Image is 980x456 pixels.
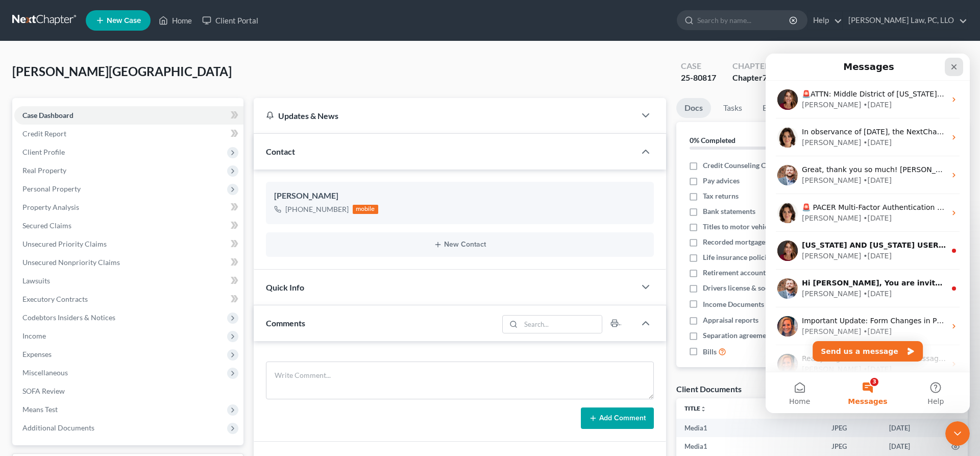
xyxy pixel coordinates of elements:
[97,310,126,321] div: • [DATE]
[136,319,204,359] button: Help
[22,258,120,267] span: Unsecured Nonpriority Claims
[676,98,711,118] a: Docs
[732,72,770,84] div: Chapter
[97,84,126,94] div: • [DATE]
[14,290,243,308] a: Executory Contracts
[700,406,706,412] i: unfold_more
[266,318,305,328] span: Comments
[763,73,767,82] span: 7
[266,147,295,156] span: Contact
[12,300,32,321] img: Profile image for Kelly
[14,382,243,400] a: SOFA Review
[82,344,121,351] span: Messages
[23,344,44,351] span: Home
[162,344,178,351] span: Help
[22,368,68,377] span: Miscellaneous
[581,407,654,429] button: Add Comment
[823,437,881,455] td: JPEG
[22,221,71,230] span: Secured Claims
[697,11,791,30] input: Search by name...
[945,421,970,446] iframe: Intercom live chat
[22,331,46,340] span: Income
[22,405,58,414] span: Means Test
[703,283,819,293] span: Drivers license & social security card
[703,191,739,201] span: Tax returns
[14,125,243,143] a: Credit Report
[690,136,736,145] strong: 0% Completed
[715,98,750,118] a: Tasks
[808,11,842,30] a: Help
[14,106,243,125] a: Case Dashboard
[14,253,243,272] a: Unsecured Nonpriority Claims
[676,383,742,394] div: Client Documents
[22,313,115,322] span: Codebtors Insiders & Notices
[681,60,716,72] div: Case
[703,347,717,357] span: Bills
[97,273,126,283] div: • [DATE]
[36,273,95,283] div: [PERSON_NAME]
[14,272,243,290] a: Lawsuits
[36,235,95,246] div: [PERSON_NAME]
[703,176,740,186] span: Pay advices
[22,148,65,156] span: Client Profile
[703,206,755,217] span: Bank statements
[36,197,95,208] div: [PERSON_NAME]
[97,122,126,132] div: • [DATE]
[36,122,95,132] div: [PERSON_NAME]
[12,262,32,283] img: Profile image for Kelly
[881,419,943,437] td: [DATE]
[12,111,32,132] img: Profile image for James
[36,159,95,170] div: [PERSON_NAME]
[97,159,126,170] div: • [DATE]
[285,204,349,214] div: [PHONE_NUMBER]
[266,282,304,292] span: Quick Info
[684,404,706,412] a: Titleunfold_more
[274,241,646,249] button: New Contact
[107,17,141,25] span: New Case
[36,112,362,120] span: Great, thank you so much! [PERSON_NAME] [PERSON_NAME] Law, PC, LLO signatureImage
[14,198,243,217] a: Property Analysis
[274,190,646,202] div: [PERSON_NAME]
[823,419,881,437] td: JPEG
[703,222,777,232] span: Titles to motor vehicles
[703,237,801,247] span: Recorded mortgages and deeds
[521,316,602,333] input: Search...
[22,111,73,119] span: Case Dashboard
[22,295,88,303] span: Executory Contracts
[732,60,770,72] div: Chapter
[703,160,794,171] span: Credit Counseling Certificate
[676,437,823,455] td: Media1
[36,84,95,94] div: [PERSON_NAME]
[881,437,943,455] td: [DATE]
[14,217,243,235] a: Secured Claims
[22,166,66,175] span: Real Property
[22,129,66,138] span: Credit Report
[22,276,50,285] span: Lawsuits
[353,205,378,214] div: mobile
[68,319,136,359] button: Messages
[12,74,32,94] img: Profile image for Emma
[266,110,623,121] div: Updates & News
[14,235,243,253] a: Unsecured Priority Claims
[36,46,95,57] div: [PERSON_NAME]
[12,149,32,170] img: Profile image for Emma
[22,203,79,211] span: Property Analysis
[703,252,773,262] span: Life insurance policies
[703,315,758,325] span: Appraisal reports
[681,72,716,84] div: 25-80817
[22,184,81,193] span: Personal Property
[12,225,32,245] img: Profile image for James
[47,287,157,308] button: Send us a message
[12,187,32,207] img: Profile image for Katie
[843,11,967,30] a: [PERSON_NAME] Law, PC, LLO
[703,299,764,309] span: Income Documents
[97,235,126,246] div: • [DATE]
[197,11,263,30] a: Client Portal
[22,239,107,248] span: Unsecured Priority Claims
[97,197,126,208] div: • [DATE]
[22,423,94,432] span: Additional Documents
[97,46,126,57] div: • [DATE]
